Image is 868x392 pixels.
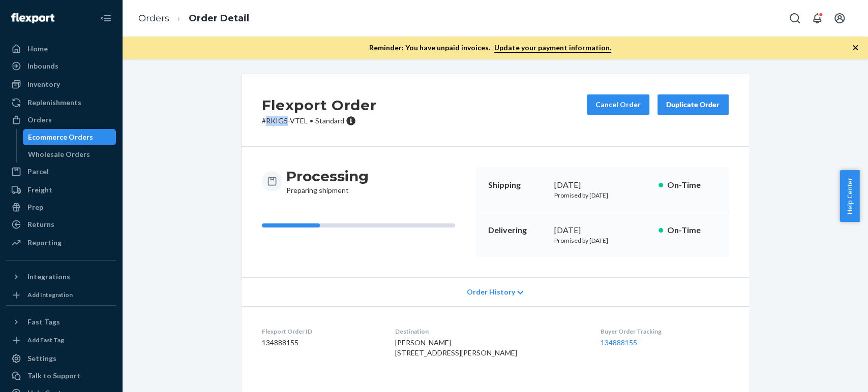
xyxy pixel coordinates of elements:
div: Inventory [27,79,60,89]
h2: Flexport Order [262,94,377,116]
div: Integrations [27,272,70,282]
p: On-Time [667,224,716,236]
ol: breadcrumbs [130,4,257,34]
div: Settings [27,353,56,364]
a: Add Fast Tag [6,334,116,346]
a: Inbounds [6,58,116,74]
div: Preparing shipment [286,167,369,195]
div: Ecommerce Orders [28,132,93,142]
a: Freight [6,182,116,198]
button: Help Center [840,170,859,222]
dt: Buyer Order Tracking [601,327,729,336]
a: Orders [138,13,169,24]
button: Duplicate Order [657,94,729,115]
a: Add Integration [6,289,116,301]
a: 134888155 [601,338,637,347]
div: Inbounds [27,61,58,71]
a: Returns [6,216,116,233]
p: Promised by [DATE] [554,236,650,245]
span: Standard [315,116,344,125]
img: Flexport logo [11,13,54,23]
a: Orders [6,112,116,128]
a: Parcel [6,164,116,180]
div: [DATE] [554,224,650,236]
a: Home [6,41,116,57]
p: Delivering [488,224,546,236]
div: Parcel [27,167,49,177]
div: Replenishments [27,97,81,108]
p: Shipping [488,179,546,191]
div: Prep [27,202,43,212]
a: Wholesale Orders [23,146,116,162]
div: Returns [27,219,54,230]
a: Order Detail [189,13,249,24]
a: Ecommerce Orders [23,129,116,145]
dt: Flexport Order ID [262,327,379,336]
a: Inventory [6,76,116,92]
a: Reporting [6,235,116,251]
div: Wholesale Orders [28,149,90,159]
button: Open Search Box [785,8,805,28]
p: Reminder: You have unpaid invoices. [369,43,611,53]
span: • [310,116,313,125]
div: Reporting [27,238,62,248]
div: Add Fast Tag [27,336,64,344]
button: Close Navigation [96,8,116,28]
div: Fast Tags [27,317,60,327]
p: On-Time [667,179,716,191]
button: Fast Tags [6,314,116,330]
a: Talk to Support [6,368,116,384]
div: [DATE] [554,179,650,191]
button: Cancel Order [587,94,649,115]
div: Duplicate Order [666,100,720,110]
dt: Destination [395,327,584,336]
p: Promised by [DATE] [554,191,650,200]
a: Replenishments [6,94,116,111]
dd: 134888155 [262,338,379,348]
div: Home [27,44,48,54]
div: Add Integration [27,290,73,299]
p: # RKIG5-VTEL [262,116,377,126]
a: Update your payment information. [494,43,611,53]
div: Orders [27,115,52,125]
span: Order History [466,287,515,297]
button: Open account menu [829,8,850,28]
button: Open notifications [807,8,827,28]
span: [PERSON_NAME] [STREET_ADDRESS][PERSON_NAME] [395,338,517,357]
div: Talk to Support [27,371,80,381]
div: Freight [27,185,52,195]
a: Settings [6,350,116,367]
button: Integrations [6,269,116,285]
h3: Processing [286,167,369,185]
a: Prep [6,199,116,215]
